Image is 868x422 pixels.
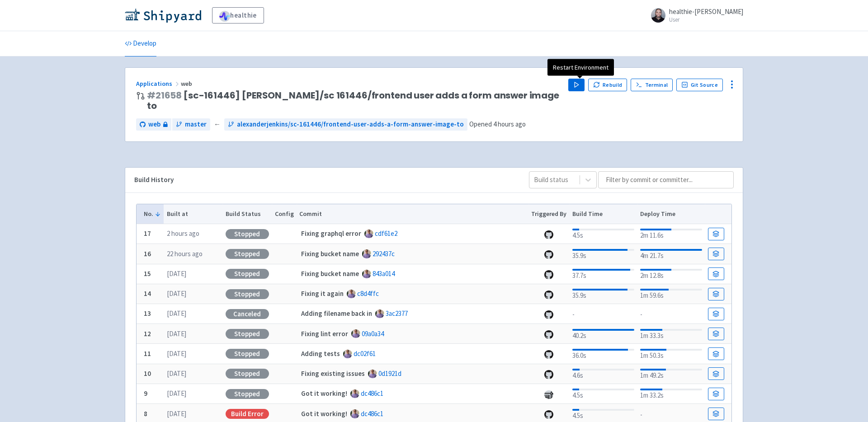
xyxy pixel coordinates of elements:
b: 16 [144,249,151,258]
b: 8 [144,409,147,418]
div: Stopped [226,249,269,259]
a: master [172,118,210,131]
a: Build Details [708,388,724,400]
span: [sc-161446] [PERSON_NAME]/sc 161446/frontend user adds a form answer image to [147,90,561,111]
span: master [185,119,207,130]
time: [DATE] [167,329,186,338]
a: Build Details [708,248,724,260]
b: 11 [144,349,151,358]
time: [DATE] [167,269,186,278]
th: Triggered By [528,204,570,224]
th: Build Time [569,204,637,224]
small: User [669,17,743,23]
time: [DATE] [167,309,186,318]
div: 2m 12.8s [640,267,702,281]
time: 4 hours ago [493,120,526,128]
time: [DATE] [167,369,186,378]
a: 292437c [373,249,395,258]
b: 15 [144,269,151,278]
div: - [640,308,702,320]
a: Build Details [708,228,724,240]
b: 13 [144,309,151,318]
div: Build Error [226,409,269,419]
div: 1m 33.3s [640,327,702,341]
div: - [640,408,702,420]
div: 4.5s [572,387,634,401]
a: healthie-[PERSON_NAME] User [646,8,743,23]
div: Stopped [226,289,269,299]
div: 4.6s [572,367,634,381]
b: 9 [144,389,147,398]
time: [DATE] [167,409,186,418]
div: Build History [134,175,514,185]
a: dc02f61 [354,349,376,358]
a: Build Details [708,408,724,420]
a: 0d1921d [378,369,401,378]
b: 17 [144,229,151,238]
div: 2m 11.6s [640,227,702,241]
div: Stopped [226,229,269,239]
time: 22 hours ago [167,249,203,258]
time: [DATE] [167,389,186,398]
button: Play [568,79,585,91]
div: Stopped [226,389,269,399]
strong: Fixing bucket name [301,269,359,278]
strong: Fixing existing issues [301,369,365,378]
div: 4.5s [572,227,634,241]
a: 09a0a34 [362,329,384,338]
a: Build Details [708,267,724,280]
input: Filter by commit or committer... [598,171,734,188]
a: Applications [136,80,181,88]
div: 40.2s [572,327,634,341]
a: dc486c1 [361,389,383,398]
a: healthie [212,7,264,23]
b: 12 [144,329,151,338]
div: 1m 59.6s [640,287,702,301]
a: Build Details [708,347,724,360]
span: alexanderjenkins/sc-161446/frontend-user-adds-a-form-answer-image-to [237,119,464,130]
strong: Got it working! [301,389,347,398]
time: [DATE] [167,349,186,358]
div: Stopped [226,329,269,339]
a: dc486c1 [361,409,383,418]
a: Build Details [708,328,724,340]
a: #21658 [147,89,182,102]
a: Build Details [708,367,724,380]
a: Develop [125,31,156,56]
a: Terminal [631,79,673,91]
div: 1m 49.2s [640,367,702,381]
strong: Fixing graphql error [301,229,361,238]
a: 3ac2377 [386,309,408,318]
strong: Fixing bucket name [301,249,359,258]
a: Build Details [708,308,724,320]
img: Shipyard logo [125,8,201,23]
div: 4.5s [572,407,634,421]
div: Stopped [226,369,269,379]
b: 14 [144,289,151,298]
th: Deploy Time [637,204,705,224]
strong: Adding filename back in [301,309,372,318]
a: cdf61e2 [375,229,397,238]
strong: Got it working! [301,409,347,418]
span: ← [214,119,221,130]
button: No. [144,209,161,219]
a: web [136,118,171,131]
a: c8d4ffc [357,289,379,298]
div: 1m 33.2s [640,387,702,401]
span: healthie-[PERSON_NAME] [669,7,743,16]
div: - [572,308,634,320]
a: Build Details [708,288,724,300]
time: [DATE] [167,289,186,298]
th: Commit [297,204,528,224]
div: 4m 21.7s [640,247,702,261]
div: Stopped [226,269,269,279]
strong: Fixing it again [301,289,344,298]
strong: Fixing lint error [301,329,348,338]
div: 35.9s [572,247,634,261]
span: web [148,119,160,130]
button: Rebuild [588,79,627,91]
th: Built at [164,204,222,224]
th: Config [272,204,297,224]
a: alexanderjenkins/sc-161446/frontend-user-adds-a-form-answer-image-to [224,118,467,131]
div: 36.0s [572,347,634,361]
